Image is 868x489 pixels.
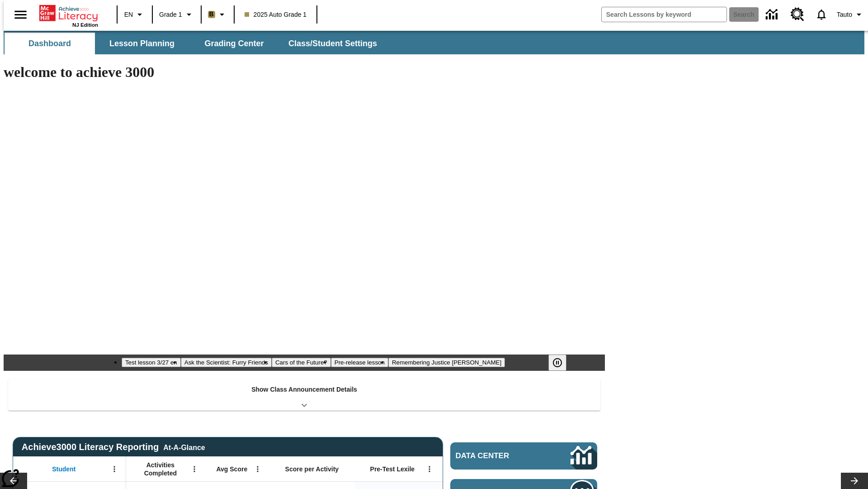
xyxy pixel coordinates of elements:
[548,355,576,371] div: Pause
[189,33,279,54] button: Grading Center
[285,465,339,473] span: Score per Activity
[841,473,868,489] button: Lesson carousel, Next
[39,4,98,22] a: Home
[810,3,833,26] a: Notifications
[124,10,133,19] span: EN
[833,6,868,23] button: Profile/Settings
[388,358,505,367] button: Slide 5 Remembering Justice O'Connor
[450,442,597,470] a: Data Center
[156,6,198,23] button: Grade: Grade 1, Select a grade
[181,358,272,367] button: Slide 2 Ask the Scientist: Furry Friends
[4,33,385,54] div: SubNavbar
[5,33,95,54] button: Dashboard
[602,7,726,22] input: search field
[122,358,181,367] button: Slide 1 Test lesson 3/27 en
[22,442,205,452] span: Achieve3000 Literacy Reporting
[39,3,98,28] div: Home
[4,64,605,81] h1: welcome to achieve 3000
[251,385,357,394] p: Show Class Announcement Details
[760,2,785,27] a: Data Center
[837,10,852,19] span: Tauto
[209,9,214,20] span: B
[159,10,182,19] span: Grade 1
[4,31,864,54] div: SubNavbar
[216,465,247,473] span: Avg Score
[120,6,149,23] button: Language: EN, Select a language
[245,10,307,19] span: 2025 Auto Grade 1
[785,2,810,27] a: Resource Center, Will open in new tab
[204,6,231,23] button: Boost Class color is light brown. Change class color
[281,33,384,54] button: Class/Student Settings
[423,462,436,476] button: Open Menu
[52,465,75,473] span: Student
[331,358,388,367] button: Slide 4 Pre-release lesson
[548,355,566,371] button: Pause
[7,1,34,28] button: Open side menu
[370,465,415,473] span: Pre-Test Lexile
[188,462,201,476] button: Open Menu
[131,461,190,477] span: Activities Completed
[72,22,98,28] span: NJ Edition
[163,442,205,452] div: At-A-Glance
[97,33,187,54] button: Lesson Planning
[456,451,540,460] span: Data Center
[108,462,121,476] button: Open Menu
[251,462,264,476] button: Open Menu
[272,358,331,367] button: Slide 3 Cars of the Future?
[8,379,600,411] div: Show Class Announcement Details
